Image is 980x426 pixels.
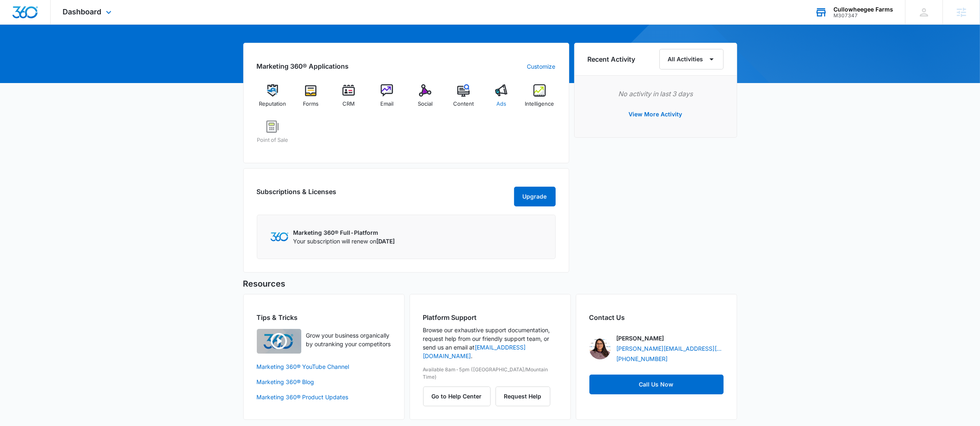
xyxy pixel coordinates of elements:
span: Ads [496,100,506,108]
a: Social [410,84,441,114]
p: Marketing 360® Full-Platform [293,228,395,237]
a: Call Us Now [589,375,724,394]
button: All Activities [659,49,724,69]
button: Request Help [496,387,550,406]
img: Claudia Flores [589,338,611,359]
p: Grow your business organically by outranking your competitors [306,331,391,348]
a: Go to Help Center [423,393,496,400]
a: Email [371,84,403,114]
a: Reputation [257,84,289,114]
a: Content [447,84,479,114]
p: Your subscription will renew on [293,237,395,245]
img: Quick Overview Video [257,329,301,354]
div: account id [833,13,893,19]
button: View More Activity [621,104,691,124]
h2: Marketing 360® Applications [257,61,349,71]
a: Request Help [496,393,550,400]
button: Upgrade [514,187,556,206]
p: Available 8am-5pm ([GEOGRAPHIC_DATA]/Mountain Time) [423,366,557,381]
span: CRM [342,100,355,108]
a: [PERSON_NAME][EMAIL_ADDRESS][PERSON_NAME][DOMAIN_NAME] [617,344,724,353]
span: Email [380,100,393,108]
h2: Tips & Tricks [257,313,391,322]
a: Marketing 360® YouTube Channel [257,362,391,371]
span: Content [453,100,474,108]
p: Browse our exhaustive support documentation, request help from our friendly support team, or send... [423,326,557,360]
div: account name [833,6,893,13]
button: Go to Help Center [423,387,491,406]
span: Forms [303,100,319,108]
span: Social [418,100,433,108]
a: Point of Sale [257,120,289,150]
a: Intelligence [524,84,556,114]
a: Ads [486,84,517,114]
span: Reputation [259,100,286,108]
span: Point of Sale [257,136,288,144]
a: Customize [527,62,556,71]
span: Dashboard [63,7,102,16]
h2: Platform Support [423,313,557,322]
a: Marketing 360® Blog [257,377,391,386]
span: [DATE] [377,238,395,245]
a: Forms [295,84,326,114]
h2: Contact Us [589,313,724,322]
img: Marketing 360 Logo [270,232,289,241]
a: [PHONE_NUMBER] [617,354,668,363]
p: [PERSON_NAME] [617,334,664,343]
h6: Recent Activity [588,54,635,64]
h5: Resources [243,278,737,290]
a: CRM [333,84,365,114]
p: No activity in last 3 days [588,89,724,99]
a: Marketing 360® Product Updates [257,393,391,401]
h2: Subscriptions & Licenses [257,187,337,203]
span: Intelligence [525,100,554,108]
